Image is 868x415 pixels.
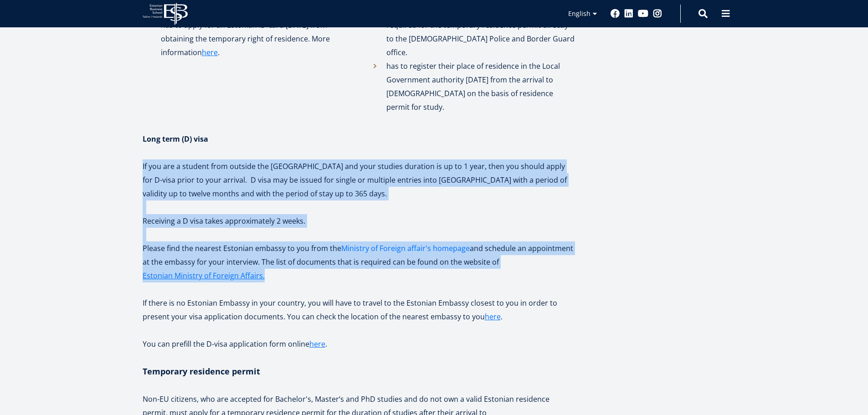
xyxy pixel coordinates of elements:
a: Estonian Ministry of Foreign Affairs. [143,269,265,282]
a: Ministry of Foreign affair's homepage [341,241,470,255]
p: If there is no Estonian Embassy in your country, you will have to travel to the Estonian Embassy ... [143,296,575,323]
a: Linkedin [624,9,633,18]
strong: Temporary residence permit [143,366,260,377]
a: Facebook [611,9,620,18]
li: has to apply for an Estonian ID-card [DATE] from obtaining the temporary right of residence. More... [143,18,350,59]
a: here [202,46,218,59]
a: Youtube [638,9,648,18]
a: here [309,337,325,351]
p: If you are a student from outside the [GEOGRAPHIC_DATA] and your studies duration is up to 1 year... [143,159,575,200]
a: Instagram [653,9,662,18]
p: You can prefill the D-visa application form online . [143,337,575,351]
strong: Long term (D) visa [143,134,208,144]
p: Receiving a D visa takes approximately 2 weeks. [143,214,575,228]
p: Please find the nearest Estonian embassy to you from the and schedule an appointment at the embas... [143,241,575,282]
li: has to register their place of residence in the Local Government authority [DATE] from the arriva... [368,59,575,114]
a: here [485,310,501,323]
